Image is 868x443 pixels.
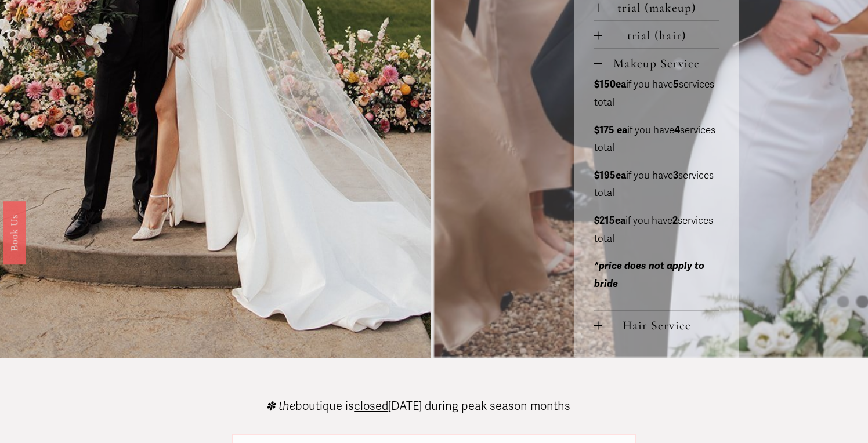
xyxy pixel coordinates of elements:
[594,21,719,48] button: trial (hair)
[266,399,295,413] em: ✽ the
[602,28,719,43] span: trial (hair)
[594,311,719,338] button: Hair Service
[594,49,719,76] button: Makeup Service
[672,215,678,227] strong: 2
[602,318,719,333] span: Hair Service
[594,78,626,90] strong: $150ea
[594,76,719,111] p: if you have services total
[594,215,625,227] strong: $215ea
[3,201,26,264] a: Book Us
[594,169,626,181] strong: $195ea
[594,124,627,136] strong: $175 ea
[602,56,719,71] span: Makeup Service
[673,169,678,181] strong: 3
[594,76,719,310] div: Makeup Service
[594,122,719,157] p: if you have services total
[594,260,704,290] em: *price does not apply to bride
[354,399,388,413] span: closed
[594,167,719,202] p: if you have services total
[674,124,680,136] strong: 4
[673,78,679,90] strong: 5
[594,212,719,248] p: if you have services total
[266,401,570,412] p: boutique is [DATE] during peak season months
